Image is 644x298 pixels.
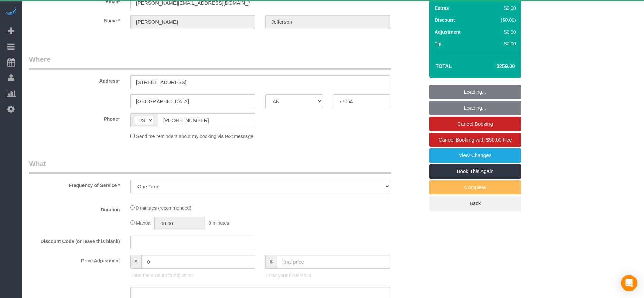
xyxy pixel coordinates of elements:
[429,148,521,163] a: View Changes
[265,15,390,29] input: Last Name*
[29,159,391,174] legend: What
[130,94,255,108] input: City*
[24,113,125,123] label: Phone*
[24,15,125,24] label: Name *
[265,272,390,279] p: Enter your Final Price
[429,164,521,179] a: Book This Again
[277,255,390,269] input: final price
[435,17,455,23] label: Discount
[476,63,515,69] h4: $259.00
[429,133,521,147] a: Cancel Booking with $50.00 Fee
[130,255,142,269] span: $
[429,196,521,210] a: Back
[484,40,516,47] div: $0.00
[435,29,461,35] label: Adjustment
[24,75,125,85] label: Address*
[333,94,390,108] input: Zip Code*
[29,54,391,70] legend: Where
[24,236,125,245] label: Discount Code (or leave this blank)
[265,255,277,269] span: $
[436,63,452,69] strong: Total
[158,113,255,127] input: Phone*
[130,272,255,279] p: Enter the Amount to Adjust, or
[24,255,125,264] label: Price Adjustment
[429,117,521,131] a: Cancel Booking
[136,205,191,211] span: 0 minutes (recommended)
[484,5,516,12] div: $0.00
[4,7,18,16] img: Automaid Logo
[208,220,229,226] span: 0 minutes
[484,29,516,35] div: $0.00
[621,275,637,291] div: Open Intercom Messenger
[435,5,449,12] label: Extras
[439,137,512,143] span: Cancel Booking with $50.00 Fee
[435,40,442,47] label: Tip
[130,15,255,29] input: First Name*
[24,180,125,189] label: Frequency of Service *
[484,17,516,23] div: ($0.00)
[136,134,254,139] span: Send me reminders about my booking via text message
[24,204,125,213] label: Duration
[136,220,152,226] span: Manual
